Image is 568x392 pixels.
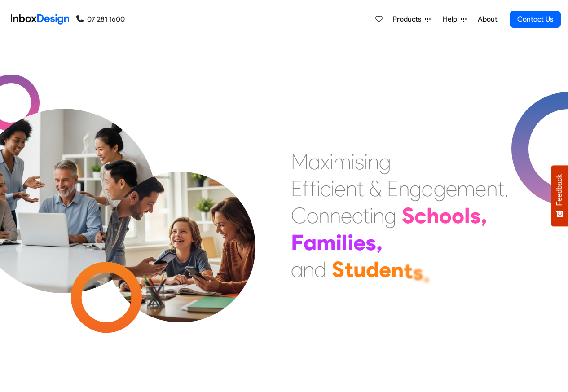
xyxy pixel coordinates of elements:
div: o [307,202,318,229]
div: i [348,229,353,256]
a: Products [389,10,434,28]
div: t [498,175,504,202]
div: , [481,202,487,229]
div: t [357,175,364,202]
div: e [475,175,486,202]
div: n [346,175,357,202]
div: m [457,175,475,202]
div: n [303,256,314,283]
div: t [363,202,370,229]
div: s [355,148,364,175]
a: 07 281 1600 [76,14,125,25]
div: f [309,175,317,202]
div: c [320,175,331,202]
div: s [470,202,481,229]
div: i [364,148,368,175]
div: , [376,229,383,256]
div: n [486,175,498,202]
div: & [369,175,382,202]
button: Feedback - Show survey [551,165,568,226]
div: n [391,256,404,283]
div: i [370,202,373,229]
div: m [333,148,351,175]
div: t [344,256,353,283]
div: i [317,175,320,202]
a: Help [439,10,470,28]
div: t [404,257,413,284]
div: E [291,175,302,202]
div: a [304,229,317,256]
div: C [291,202,307,229]
div: o [452,202,464,229]
div: g [379,148,391,175]
div: n [318,202,330,229]
div: d [314,256,326,283]
div: a [422,175,434,202]
div: i [331,175,335,202]
div: e [446,175,457,202]
div: g [409,175,422,202]
div: s [365,229,376,256]
div: F [291,229,304,256]
div: M [291,148,308,175]
div: n [330,202,341,229]
div: e [379,256,391,283]
div: e [353,229,365,256]
div: u [353,256,366,283]
div: n [398,175,409,202]
div: n [373,202,384,229]
div: S [332,256,344,283]
div: S [402,202,414,229]
div: c [352,202,363,229]
div: g [434,175,446,202]
div: E [387,175,398,202]
div: n [368,148,379,175]
span: Help [443,14,461,25]
a: Contact Us [510,11,561,28]
div: f [302,175,309,202]
div: i [351,148,355,175]
img: parents_with_child.png [86,134,274,322]
div: l [464,202,470,229]
div: l [342,229,348,256]
div: a [291,256,303,283]
div: e [341,202,352,229]
span: Products [393,14,425,25]
div: i [336,229,342,256]
div: i [330,148,333,175]
span: Feedback [555,174,564,206]
div: x [321,148,330,175]
div: c [414,202,427,229]
div: e [335,175,346,202]
div: m [317,229,336,256]
div: h [427,202,439,229]
div: s [413,259,423,286]
div: Maximising Efficient & Engagement, Connecting Schools, Families, and Students. [291,148,509,283]
div: . [423,261,430,288]
div: d [366,256,379,283]
div: g [384,202,396,229]
a: About [475,10,500,28]
div: , [504,175,509,202]
div: a [308,148,321,175]
div: o [439,202,452,229]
